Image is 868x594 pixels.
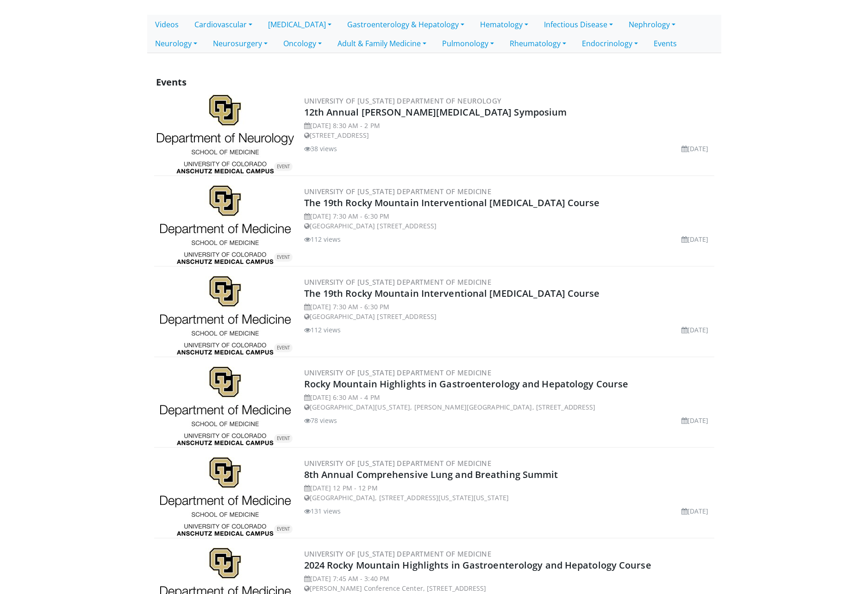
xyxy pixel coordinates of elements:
[681,234,709,244] li: [DATE]
[339,15,472,34] a: Gastroenterology & Hepatology
[277,435,290,441] small: EVENT
[156,367,295,445] a: EVENT
[681,416,709,425] li: [DATE]
[681,325,709,335] li: [DATE]
[277,345,290,351] small: EVENT
[156,457,295,536] a: EVENT
[260,15,339,34] a: [MEDICAL_DATA]
[304,392,712,412] div: [DATE] 6:30 AM - 4 PM [GEOGRAPHIC_DATA][US_STATE], [PERSON_NAME][GEOGRAPHIC_DATA], [STREET_ADDRESS]
[304,196,600,209] a: The 19th Rocky Mountain Interventional [MEDICAL_DATA] Course
[156,185,295,264] a: EVENT
[304,211,712,231] div: [DATE] 7:30 AM - 6:30 PM [GEOGRAPHIC_DATA] [STREET_ADDRESS]
[147,34,205,53] a: Neurology
[160,457,291,536] img: f4aa506f-576a-49cc-b9a5-09414949ffe9.png.300x170_q85_autocrop_double_scale_upscale_version-0.2.jpg
[304,459,492,468] a: University of [US_STATE] Department of Medicine
[304,234,341,244] li: 112 views
[472,15,536,34] a: Hematology
[156,276,295,355] a: EVENT
[304,368,492,377] a: University of [US_STATE] Department of Medicine
[160,185,291,264] img: f4aa506f-576a-49cc-b9a5-09414949ffe9.png.300x170_q85_autocrop_double_scale_upscale_version-0.2.jpg
[574,34,646,53] a: Endocrinology
[681,144,709,153] li: [DATE]
[187,15,260,34] a: Cardiovascular
[304,559,651,571] a: 2024 Rocky Mountain Highlights in Gastroenterology and Hepatology Course
[277,164,290,170] small: EVENT
[156,76,187,88] span: Events
[277,526,290,532] small: EVENT
[536,15,621,34] a: Infectious Disease
[277,254,290,260] small: EVENT
[304,287,600,300] a: The 19th Rocky Mountain Interventional [MEDICAL_DATA] Course
[304,121,712,140] div: [DATE] 8:30 AM - 2 PM [STREET_ADDRESS]
[304,416,337,425] li: 78 views
[304,277,492,287] a: University of [US_STATE] Department of Medicine
[157,95,294,173] img: e56d7f87-1f02-478c-a66d-da6d5fbe2e7d.jpg.300x170_q85_autocrop_double_scale_upscale_version-0.2.jpg
[304,187,492,196] a: University of [US_STATE] Department of Medicine
[275,34,330,53] a: Oncology
[304,378,629,390] a: Rocky Mountain Highlights in Gastroenterology and Hepatology Course
[156,95,295,173] a: EVENT
[681,506,709,516] li: [DATE]
[621,15,683,34] a: Nephrology
[502,34,574,53] a: Rheumatology
[304,506,341,516] li: 131 views
[304,96,502,105] a: University of [US_STATE] Department of Neurology
[304,574,712,593] div: [DATE] 7:45 AM - 3:40 PM [PERSON_NAME] Conference Center, [STREET_ADDRESS]
[304,106,567,118] a: 12th Annual [PERSON_NAME][MEDICAL_DATA] Symposium
[646,34,685,53] a: Events
[304,325,341,335] li: 112 views
[205,34,275,53] a: Neurosurgery
[304,549,492,558] a: University of [US_STATE] Department of Medicine
[160,276,291,355] img: f4aa506f-576a-49cc-b9a5-09414949ffe9.png.300x170_q85_autocrop_double_scale_upscale_version-0.2.jpg
[147,15,187,34] a: Videos
[330,34,434,53] a: Adult & Family Medicine
[304,468,558,481] a: 8th Annual Comprehensive Lung and Breathing Summit
[434,34,502,53] a: Pulmonology
[304,302,712,321] div: [DATE] 7:30 AM - 6:30 PM [GEOGRAPHIC_DATA] [STREET_ADDRESS]
[304,144,337,153] li: 38 views
[304,483,712,502] div: [DATE] 12 PM - 12 PM [GEOGRAPHIC_DATA], [STREET_ADDRESS][US_STATE][US_STATE]
[160,367,291,445] img: f4aa506f-576a-49cc-b9a5-09414949ffe9.png.300x170_q85_autocrop_double_scale_upscale_version-0.2.jpg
